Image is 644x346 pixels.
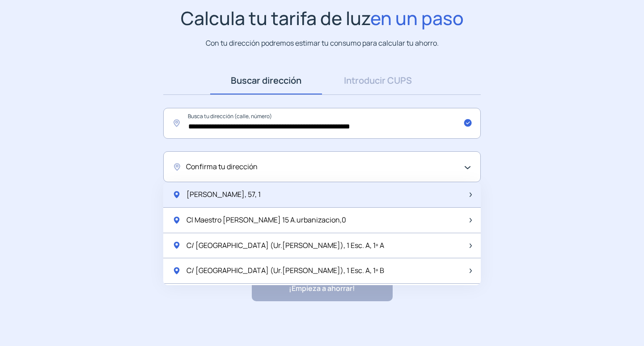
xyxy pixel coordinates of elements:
span: Cl Maestro [PERSON_NAME] 15 A.urbanizacion,0 [186,214,346,226]
img: location-pin-green.svg [172,241,181,250]
img: arrow-next-item.svg [470,243,472,248]
img: arrow-next-item.svg [470,269,472,273]
img: arrow-next-item.svg [470,192,472,197]
span: en un paso [370,5,464,30]
img: location-pin-green.svg [172,266,181,275]
a: Buscar dirección [210,67,322,94]
a: Introducir CUPS [322,67,434,94]
span: C/ [GEOGRAPHIC_DATA] (Ur.[PERSON_NAME]), 1 Esc. A, 1º A [186,240,384,252]
h1: Calcula tu tarifa de luz [181,7,464,29]
span: Confirma tu dirección [186,161,258,173]
img: location-pin-green.svg [172,190,181,199]
span: [PERSON_NAME], 57, 1 [186,189,261,201]
span: C/ [GEOGRAPHIC_DATA] (Ur.[PERSON_NAME]), 1 Esc. A, 1º B [186,265,384,277]
p: Con tu dirección podremos estimar tu consumo para calcular tu ahorro. [206,38,439,49]
img: arrow-next-item.svg [470,218,472,222]
img: location-pin-green.svg [172,216,181,225]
